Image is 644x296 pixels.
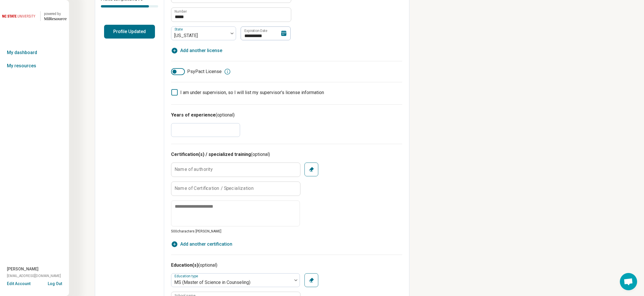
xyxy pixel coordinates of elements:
[180,241,232,248] span: Add another certification
[251,152,270,157] span: (optional)
[216,112,235,118] span: (optional)
[2,9,37,23] img: North Carolina State University
[180,90,324,95] span: I am under supervision, so I will list my supervisor’s license information
[44,11,67,16] div: powered by
[175,27,184,31] label: State
[171,68,222,75] label: PsyPact License
[175,167,213,172] label: Name of authority
[620,273,637,290] div: Open chat
[171,47,222,54] button: Add another license
[180,47,222,54] span: Add another license
[171,262,402,269] h3: Education(s)
[171,151,402,158] h3: Certification(s) / specialized training
[198,262,217,268] span: (optional)
[171,241,232,248] button: Add another certification
[175,274,199,278] label: Education type
[104,25,155,39] button: Profile Updated
[48,281,62,285] button: Log Out
[7,266,39,272] span: [PERSON_NAME]
[2,9,67,23] a: North Carolina State University powered by
[175,10,187,13] label: Number
[7,273,61,278] span: [EMAIL_ADDRESS][DOMAIN_NAME]
[7,281,30,287] button: Edit Account
[171,229,300,234] p: 500 characters [PERSON_NAME]
[171,112,402,119] h3: Years of experience
[175,186,254,191] label: Name of Certification / Specialization
[101,5,158,7] div: Profile completion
